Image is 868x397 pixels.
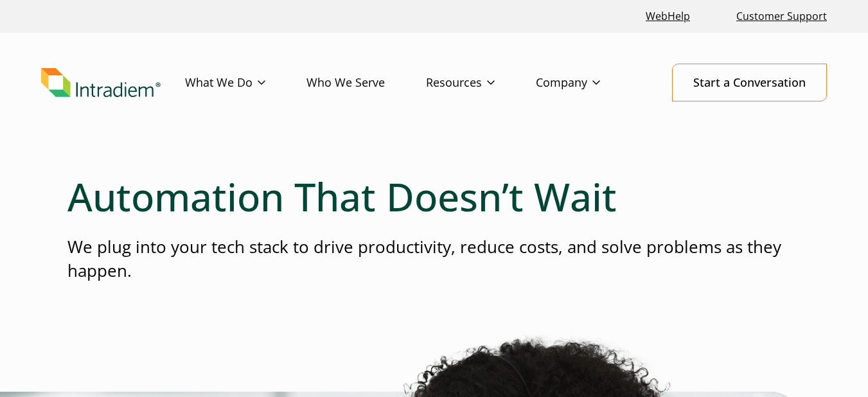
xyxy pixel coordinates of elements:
[41,68,161,98] img: Intradiem
[641,3,695,30] a: Link opens in a new window
[672,64,827,101] a: Start a Conversation
[426,64,536,101] a: Resources
[185,64,306,101] a: What We Do
[536,64,641,101] a: Company
[731,3,832,30] a: Customer Support
[41,68,185,98] a: Link to homepage of Intradiem
[306,64,426,101] a: Who We Serve
[67,235,801,283] p: We plug into your tech stack to drive productivity, reduce costs, and solve problems as they happen.
[67,173,801,220] h1: Automation That Doesn’t Wait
